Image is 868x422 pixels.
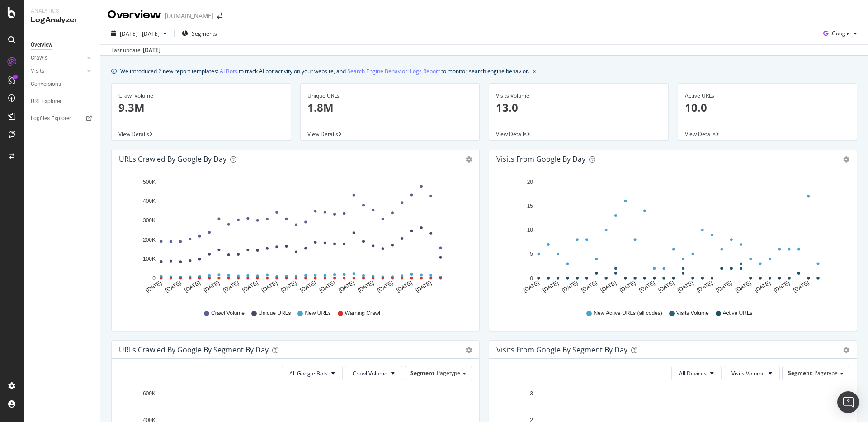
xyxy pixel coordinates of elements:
a: Overview [31,40,94,50]
a: Search Engine Behavior: Logs Report [347,66,440,76]
text: [DATE] [222,280,240,294]
a: Conversions [31,80,94,89]
button: All Google Bots [282,366,343,380]
a: Logfiles Explorer [31,114,94,123]
div: Open Intercom Messenger [837,391,859,413]
text: 400K [143,198,156,205]
text: 600K [143,390,156,397]
text: [DATE] [280,280,298,294]
div: URL Explorer [31,97,61,106]
span: Active URLs [723,309,753,317]
div: Analytics [31,7,93,15]
text: [DATE] [415,280,433,294]
a: Visits [31,66,85,76]
text: 300K [143,217,156,224]
a: Crawls [31,53,85,63]
button: Visits Volume [724,366,780,380]
div: gear [466,347,472,353]
span: Visits Volume [676,309,709,317]
div: Conversions [31,80,61,89]
text: [DATE] [715,280,733,294]
text: [DATE] [318,280,336,294]
p: 10.0 [685,100,850,115]
span: [DATE] - [DATE] [120,30,160,38]
text: [DATE] [580,280,598,294]
span: View Details [496,130,527,138]
text: [DATE] [754,280,772,294]
text: [DATE] [734,280,752,294]
text: 200K [143,237,156,243]
span: Unique URLs [259,309,291,317]
div: [DOMAIN_NAME] [165,11,213,20]
div: gear [843,347,849,353]
text: 15 [527,203,533,209]
div: URLs Crawled by Google by day [119,155,226,164]
text: [DATE] [599,280,618,294]
span: View Details [685,130,716,138]
button: Google [820,26,861,41]
span: Google [832,29,850,37]
div: URLs Crawled by Google By Segment By Day [119,345,269,354]
text: [DATE] [676,280,694,294]
text: 100K [143,256,156,262]
p: 13.0 [496,100,661,115]
span: All Devices [679,370,707,377]
button: Crawl Volume [345,366,402,380]
button: Segments [178,26,221,41]
div: Unique URLs [307,92,473,100]
p: 9.3M [118,100,284,115]
div: We introduced 2 new report templates: to track AI bot activity on your website, and to monitor se... [120,66,529,76]
text: [DATE] [696,280,714,294]
button: [DATE] - [DATE] [108,26,170,41]
span: Pagetype [437,369,460,377]
span: Segments [192,30,217,38]
div: arrow-right-arrow-left [217,13,222,19]
text: [DATE] [145,280,163,294]
text: 20 [527,179,533,185]
text: [DATE] [638,280,656,294]
span: Segment [410,369,434,377]
span: Visits Volume [731,370,765,377]
div: Visits Volume [496,92,661,100]
text: [DATE] [164,280,182,294]
div: Visits from Google by day [496,155,585,164]
text: 0 [152,275,156,281]
text: 10 [527,227,533,233]
text: [DATE] [299,280,317,294]
text: [DATE] [203,280,221,294]
span: Crawl Volume [353,370,387,377]
div: Logfiles Explorer [31,114,71,123]
text: 500K [143,179,156,185]
span: Crawl Volume [211,309,245,317]
p: 1.8M [307,100,473,115]
text: [DATE] [260,280,278,294]
div: Last update [111,46,160,54]
text: [DATE] [241,280,259,294]
span: New Active URLs (all codes) [594,309,662,317]
text: [DATE] [657,280,675,294]
div: Active URLs [685,92,850,100]
span: Pagetype [814,369,838,377]
text: [DATE] [773,280,791,294]
svg: A chart. [119,175,469,301]
text: [DATE] [561,280,579,294]
div: Crawl Volume [118,92,284,100]
text: [DATE] [522,280,540,294]
text: [DATE] [376,280,394,294]
div: Visits [31,66,44,76]
button: close banner [531,65,538,78]
text: [DATE] [792,280,810,294]
text: 5 [530,251,533,258]
div: gear [843,156,849,163]
div: [DATE] [143,46,160,54]
text: [DATE] [618,280,637,294]
span: Warning Crawl [345,309,380,317]
text: [DATE] [184,280,202,294]
svg: A chart. [496,175,846,301]
text: 3 [530,390,533,397]
div: LogAnalyzer [31,15,93,25]
div: info banner [111,66,857,76]
text: [DATE] [338,280,356,294]
span: All Google Bots [289,370,328,377]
